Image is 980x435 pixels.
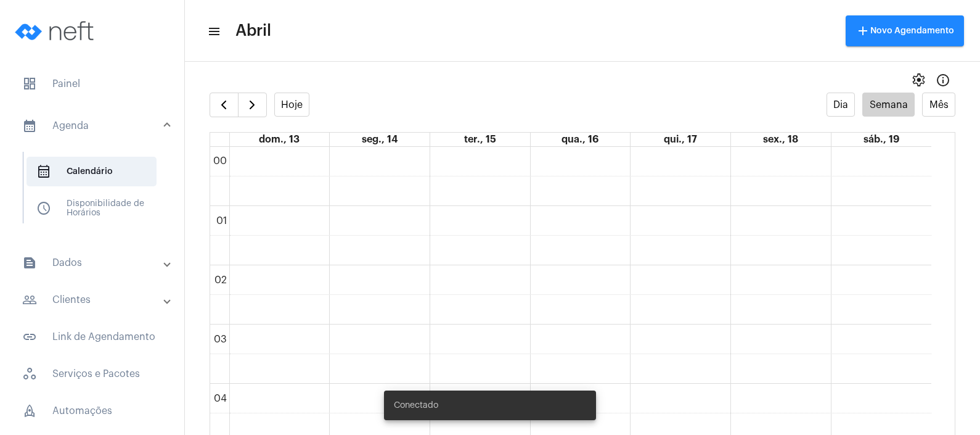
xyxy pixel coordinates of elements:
[7,146,184,241] div: sidenav iconAgenda
[861,133,902,146] a: 19 de abril de 2025
[256,133,302,146] a: 13 de abril de 2025
[7,248,184,278] mat-expansion-panel-header: sidenav iconDados
[211,155,229,167] div: 00
[7,285,184,315] mat-expansion-panel-header: sidenav iconClientes
[12,359,172,389] span: Serviços e Pacotes
[27,194,157,223] span: Disponibilidade de Horários
[462,133,499,146] a: 15 de abril de 2025
[214,215,229,226] div: 01
[7,106,184,146] mat-expansion-panel-header: sidenav iconAgenda
[846,15,964,46] button: Novo Agendamento
[211,334,229,345] div: 03
[22,255,165,270] mat-panel-title: Dados
[22,292,37,307] mat-icon: sidenav icon
[12,69,172,99] span: Painel
[359,133,400,146] a: 14 de abril de 2025
[661,133,700,146] a: 17 de abril de 2025
[274,93,310,117] button: Hoje
[36,201,51,216] span: sidenav icon
[22,329,37,344] mat-icon: sidenav icon
[36,164,51,179] span: sidenav icon
[207,24,219,39] mat-icon: sidenav icon
[22,255,37,270] mat-icon: sidenav icon
[922,93,955,117] button: Mês
[210,93,239,117] button: Semana Anterior
[22,77,37,91] span: sidenav icon
[211,393,229,404] div: 04
[394,399,438,412] span: Conectado
[22,404,37,418] span: sidenav icon
[22,118,165,133] mat-panel-title: Agenda
[27,157,157,186] span: Calendário
[862,93,915,117] button: Semana
[22,292,165,307] mat-panel-title: Clientes
[911,73,926,88] span: settings
[559,133,601,146] a: 16 de abril de 2025
[212,275,229,286] div: 02
[855,27,954,35] span: Novo Agendamento
[931,68,955,93] button: Info
[827,93,855,117] button: Dia
[855,23,870,38] mat-icon: add
[22,118,37,133] mat-icon: sidenav icon
[906,68,931,93] button: settings
[936,73,950,88] mat-icon: Info
[22,367,37,381] span: sidenav icon
[10,6,102,56] img: logo-neft-novo-2.png
[12,396,172,426] span: Automações
[12,322,172,352] span: Link de Agendamento
[235,21,271,41] span: Abril
[238,93,267,117] button: Próximo Semana
[761,133,801,146] a: 18 de abril de 2025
